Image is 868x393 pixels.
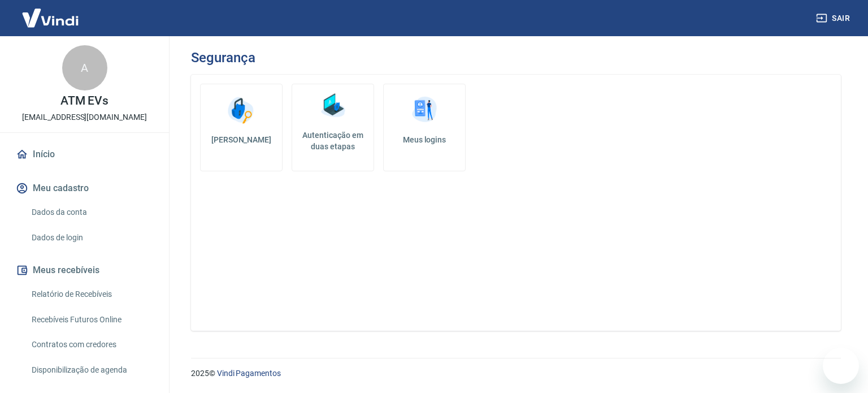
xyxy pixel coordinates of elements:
p: ATM EVs [60,95,109,107]
a: Recebíveis Futuros Online [27,308,155,331]
button: Sair [814,8,854,29]
img: Alterar senha [224,93,258,127]
a: Dados de login [27,226,155,249]
img: Autenticação em duas etapas [316,89,350,123]
a: [PERSON_NAME] [200,84,283,171]
a: Relatório de Recebíveis [27,283,155,306]
p: 2025 © [191,368,841,379]
p: [EMAIL_ADDRESS][DOMAIN_NAME] [22,111,147,123]
h5: [PERSON_NAME] [210,134,273,145]
a: Dados da conta [27,201,155,224]
a: Contratos com credores [27,333,155,356]
img: Vindi [14,1,87,35]
div: A [62,45,107,90]
h5: Meus logins [393,134,456,145]
a: Vindi Pagamentos [217,369,281,378]
a: Início [14,142,155,167]
a: Disponibilização de agenda [27,359,155,382]
button: Meus recebíveis [14,258,155,283]
img: Meus logins [407,93,441,127]
iframe: Botão para abrir a janela de mensagens, conversa em andamento [823,348,859,384]
a: Meus logins [383,84,466,171]
h3: Segurança [191,50,255,66]
a: Autenticação em duas etapas [292,84,374,171]
button: Meu cadastro [14,176,155,201]
h5: Autenticação em duas etapas [297,129,369,152]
